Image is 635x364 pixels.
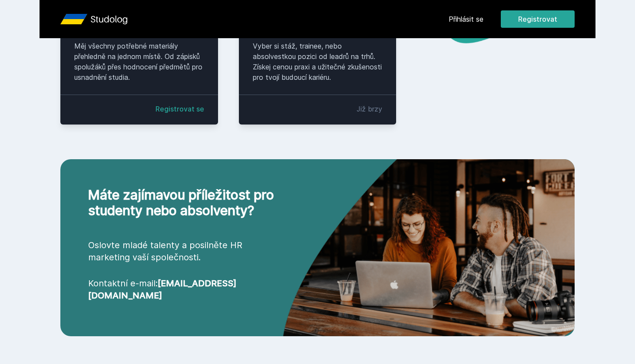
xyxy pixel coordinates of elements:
[155,104,204,114] a: Registrovat se
[74,41,204,82] div: Měj všechny potřebné materiály přehledně na jednom místě. Od zápisků spolužáků přes hodnocení pře...
[88,277,283,302] p: Kontaktní e-mail:
[253,41,383,82] div: Vyber si stáž, trainee, nebo absolvestkou pozici od leadrů na trhů. Získej cenou praxi a užitečné...
[88,239,283,263] p: Oslovte mladé talenty a posilněte HR marketing vaší společnosti.
[88,278,236,301] a: [EMAIL_ADDRESS][DOMAIN_NAME]
[501,10,575,28] button: Registrovat
[88,187,283,218] h2: Máte zajímavou příležitost pro studenty nebo absolventy?
[357,104,382,114] div: Již brzy
[449,14,483,24] a: Přihlásit se
[283,130,575,336] img: cta-hero.png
